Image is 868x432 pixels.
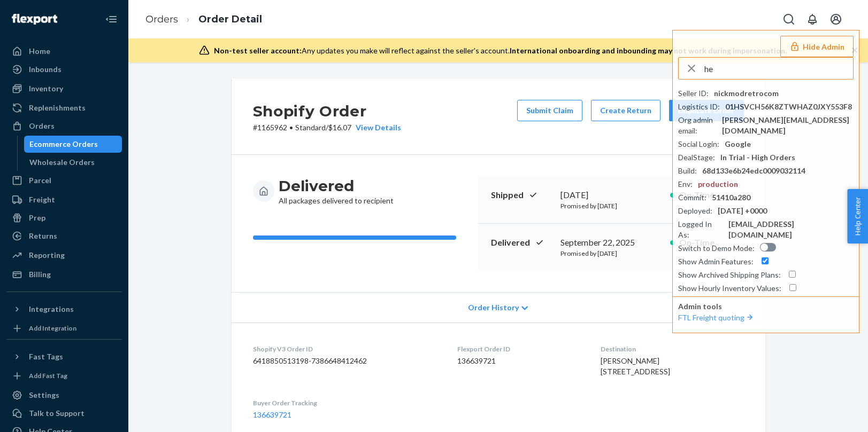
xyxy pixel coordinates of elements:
button: Open Search Box [778,9,800,30]
a: Parcel [6,172,122,189]
div: [PERSON_NAME][EMAIL_ADDRESS][DOMAIN_NAME] [722,115,854,136]
button: Fast Tags [6,348,122,365]
a: Returns [6,227,122,245]
button: Hide Admin [780,36,854,57]
div: Build : [678,166,697,176]
a: Billing [6,266,122,283]
dd: 136639721 [457,356,583,366]
button: Submit Claim [517,100,582,121]
a: Add Integration [6,322,122,335]
p: Admin tools [678,301,854,312]
div: DealStage : [678,152,715,163]
button: Open account menu [825,9,847,30]
div: Ecommerce Orders [29,139,98,150]
div: September 22, 2025 [560,237,662,249]
div: Orders [29,121,55,131]
a: Order Detail [198,13,262,25]
div: Show Hourly Inventory Values : [678,283,781,294]
div: Env : [678,179,693,190]
div: [EMAIL_ADDRESS][DOMAIN_NAME] [728,219,854,240]
span: International onboarding and inbounding may not work during impersonation. [510,46,787,55]
span: [PERSON_NAME] [STREET_ADDRESS] [601,356,670,376]
input: Search or paste seller ID [704,58,853,79]
div: Returns [29,231,57,241]
div: 68d133e6b24edc0009032114 [702,166,805,176]
button: View Details [351,122,401,133]
div: 01HSVCH56K8ZTWHAZ0JXY553F8 [725,101,852,112]
div: Switch to Demo Mode : [678,243,755,254]
a: Home [6,43,122,60]
div: Inventory [29,83,63,94]
div: nickmodretrocom [714,88,779,99]
a: Replenishments [6,99,122,116]
div: Talk to Support [29,408,85,419]
dt: Destination [601,344,743,354]
div: Logged In As : [678,219,723,240]
div: Social Login : [678,139,719,150]
a: Reporting [6,247,122,264]
a: 136639721 [253,410,291,419]
div: Integrations [29,304,74,315]
div: Freight [29,194,55,205]
a: Freight [6,191,122,208]
h2: Shopify Order [253,100,401,122]
a: Ecommerce Orders [24,136,122,153]
div: Home [29,46,50,57]
dt: Shopify V3 Order ID [253,344,440,354]
button: Help Center [847,189,868,244]
a: Talk to Support [6,405,122,422]
a: Orders [145,13,178,25]
button: Create Return [591,100,660,121]
div: Inbounds [29,64,62,75]
div: [DATE] +0000 [718,206,767,216]
button: Close Navigation [101,9,122,30]
div: All packages delivered to recipient [279,176,394,206]
div: Logistics ID : [678,101,720,112]
div: Wholesale Orders [29,157,95,168]
a: Orders [6,117,122,135]
p: Promised by [DATE] [560,201,662,210]
div: Google [725,139,751,150]
dt: Buyer Order Tracking [253,398,440,407]
button: Open notifications [802,9,823,30]
a: Prep [6,209,122,226]
div: Commit : [678,192,706,203]
button: Integrations [6,301,122,318]
div: [DATE] [560,189,662,201]
div: Show Admin Features : [678,256,754,267]
div: Replenishments [29,103,86,113]
span: Standard [295,123,326,132]
div: Fast Tags [29,351,63,362]
button: Duplicate Order [669,100,744,121]
div: production [698,179,738,190]
div: Add Fast Tag [29,371,67,380]
div: Any updates you make will reflect against the seller's account. [214,45,787,56]
div: 51410a280 [712,192,750,203]
span: • [289,123,293,132]
div: Show Archived Shipping Plans : [678,270,781,280]
p: Shipped [491,189,552,201]
div: Prep [29,213,45,223]
span: Non-test seller account: [214,46,302,55]
div: Billing [29,269,51,280]
a: Inbounds [6,61,122,78]
dd: 6418850513198-7386648412462 [253,356,440,366]
a: Wholesale Orders [24,154,122,171]
a: FTL Freight quoting [678,313,755,322]
a: Inventory [6,80,122,97]
div: Add Integration [29,324,76,333]
p: # 1165962 / $16.07 [253,122,401,133]
div: In Trial - High Orders [720,152,795,163]
ol: breadcrumbs [137,4,271,35]
div: Seller ID : [678,88,709,99]
img: Flexport logo [12,14,57,25]
div: Settings [29,390,59,400]
div: Parcel [29,175,51,186]
a: Add Fast Tag [6,370,122,382]
div: Reporting [29,250,65,261]
p: Delivered [491,237,552,249]
dt: Flexport Order ID [457,344,583,354]
span: Order History [468,302,519,313]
